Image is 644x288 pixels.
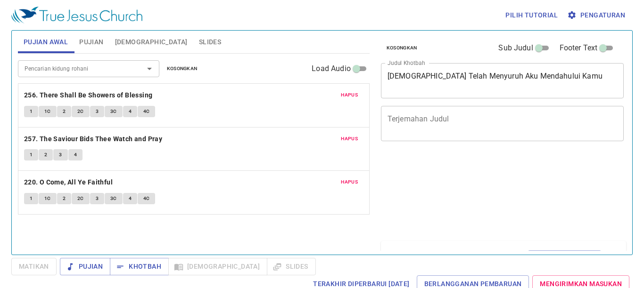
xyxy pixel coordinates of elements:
[30,151,33,159] span: 1
[24,193,38,204] button: 1
[77,194,84,203] span: 2C
[44,107,51,116] span: 1C
[312,63,351,74] span: Load Audio
[199,36,221,48] span: Slides
[90,106,104,117] button: 3
[498,42,533,54] span: Sub Judul
[381,42,423,54] button: Kosongkan
[24,133,164,145] button: 257. The Saviour Bids Thee Watch and Pray
[167,64,198,73] span: Kosongkan
[72,193,90,204] button: 2C
[381,241,626,272] div: Daftar Khotbah(0)KosongkanTambah ke Daftar
[123,106,137,117] button: 4
[569,9,625,21] span: Pengaturan
[68,149,83,160] button: 4
[377,151,577,238] iframe: from-child
[335,133,363,144] button: Hapus
[24,149,38,160] button: 1
[77,107,84,116] span: 2C
[341,178,358,186] span: Hapus
[105,106,123,117] button: 3C
[59,151,62,159] span: 3
[60,258,110,275] button: Pujian
[115,36,188,48] span: [DEMOGRAPHIC_DATA]
[138,193,156,204] button: 4C
[129,194,132,203] span: 4
[96,107,99,116] span: 3
[505,9,558,21] span: Pilih tutorial
[30,194,33,203] span: 1
[67,261,103,272] span: Pujian
[44,151,47,159] span: 2
[143,62,156,75] button: Open
[44,194,51,203] span: 1C
[24,36,68,48] span: Pujian Awal
[335,89,363,101] button: Hapus
[110,194,117,203] span: 3C
[63,194,66,203] span: 2
[143,107,150,116] span: 4C
[110,258,169,275] button: Khotbah
[39,149,53,160] button: 2
[96,194,99,203] span: 3
[24,176,113,188] b: 220. O Come, All Ye Faithful
[387,44,417,52] span: Kosongkan
[30,107,33,116] span: 1
[74,151,77,159] span: 4
[72,106,90,117] button: 2C
[24,89,153,101] b: 256. There Shall Be Showers of Blessing
[57,193,71,204] button: 2
[341,91,358,99] span: Hapus
[105,193,123,204] button: 3C
[110,107,117,116] span: 3C
[502,7,561,24] button: Pilih tutorial
[39,193,57,204] button: 1C
[11,7,142,24] img: True Jesus Church
[24,176,115,188] button: 220. O Come, All Ye Faithful
[39,106,57,117] button: 1C
[24,106,38,117] button: 1
[138,106,156,117] button: 4C
[90,193,104,204] button: 3
[117,261,161,272] span: Khotbah
[123,193,137,204] button: 4
[57,106,71,117] button: 2
[143,194,150,203] span: 4C
[63,107,66,116] span: 2
[79,36,103,48] span: Pujian
[161,63,203,74] button: Kosongkan
[565,7,629,24] button: Pengaturan
[335,176,363,188] button: Hapus
[24,89,154,101] button: 256. There Shall Be Showers of Blessing
[24,133,162,145] b: 257. The Saviour Bids Thee Watch and Pray
[560,42,598,54] span: Footer Text
[341,135,358,143] span: Hapus
[129,107,132,116] span: 4
[528,250,602,263] button: Tambah ke Daftar
[53,149,67,160] button: 3
[388,72,618,89] textarea: [DEMOGRAPHIC_DATA] Telah Menyuruh Aku Mendahului Kamu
